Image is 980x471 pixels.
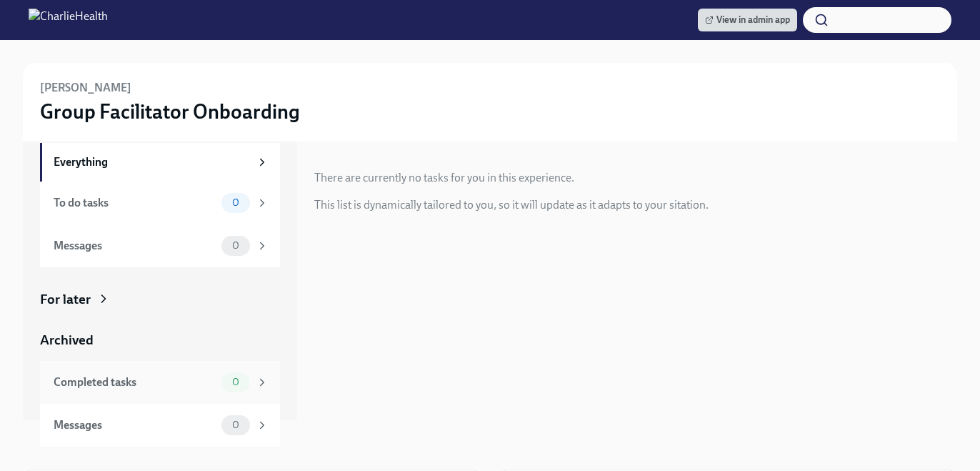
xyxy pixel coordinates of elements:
[224,420,248,430] span: 0
[314,197,709,213] div: This list is dynamically tailored to you, so it will update as it adapts to your sitation.
[698,9,797,31] a: View in admin app
[40,404,280,447] a: Messages0
[224,240,248,251] span: 0
[29,9,108,31] img: CharlieHealth
[314,170,574,186] div: There are currently no tasks for you in this experience.
[40,99,300,124] h3: Group Facilitator Onboarding
[54,154,250,170] div: Everything
[40,331,280,349] a: Archived
[54,417,216,433] div: Messages
[54,375,216,390] div: Completed tasks
[40,80,131,96] h6: [PERSON_NAME]
[314,140,381,159] div: In progress
[224,377,248,387] span: 0
[705,13,790,27] span: View in admin app
[40,290,91,309] div: For later
[40,224,280,267] a: Messages0
[54,195,216,211] div: To do tasks
[40,361,280,404] a: Completed tasks0
[224,197,248,208] span: 0
[40,143,280,182] a: Everything
[54,238,216,254] div: Messages
[40,290,280,309] a: For later
[40,182,280,224] a: To do tasks0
